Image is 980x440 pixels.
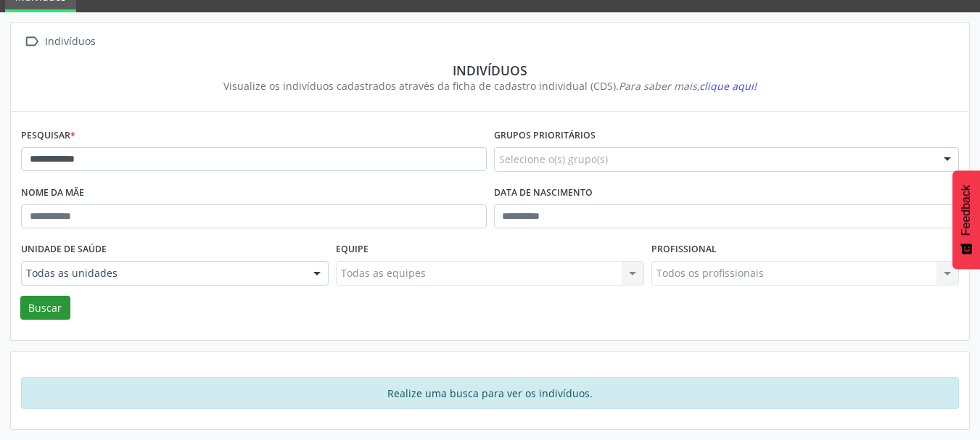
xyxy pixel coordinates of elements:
[21,31,42,52] i: 
[20,296,70,320] button: Buscar
[494,182,593,204] label: Data de nascimento
[651,238,717,261] label: Profissional
[21,377,959,409] div: Realize uma busca para ver os indivíduos.
[952,170,980,269] button: Feedback - Mostrar pesquisa
[31,62,949,78] div: Indivíduos
[21,182,84,204] label: Nome da mãe
[26,266,299,281] span: Todas as unidades
[21,125,75,147] label: Pesquisar
[21,31,98,52] a:  Indivíduos
[42,31,98,52] div: Indivíduos
[21,238,107,261] label: Unidade de saúde
[499,151,608,167] span: Selecione o(s) grupo(s)
[699,79,757,93] span: clique aqui!
[960,185,973,236] span: Feedback
[31,78,949,94] div: Visualize os indivíduos cadastrados através da ficha de cadastro individual (CDS).
[494,125,596,147] label: Grupos prioritários
[336,238,368,261] label: Equipe
[619,79,757,93] i: Para saber mais,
